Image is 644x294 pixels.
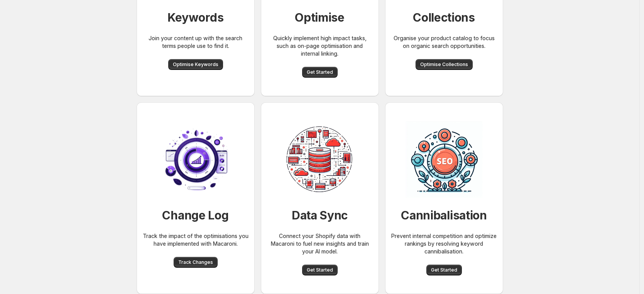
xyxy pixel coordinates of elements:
p: Connect your Shopify data with Macaroni to fuel new insights and train your AI model. [267,232,373,255]
p: Track the impact of the optimisations you have implemented with Macaroni. [143,232,248,248]
span: Track Changes [178,259,213,265]
img: Data sycning from Shopify [281,121,358,198]
h1: Collections [413,10,475,25]
h1: Cannibalisation [401,207,487,223]
span: Get Started [431,267,457,273]
button: Optimise Keywords [168,59,223,70]
span: Optimise Keywords [173,61,218,68]
p: Prevent internal competition and optimize rankings by resolving keyword cannibalisation. [391,232,497,255]
button: Get Started [302,265,338,275]
h1: Change Log [162,207,228,223]
span: Optimise Collections [420,61,468,68]
img: Change log to view optimisations [157,121,234,198]
span: Get Started [307,267,333,273]
h1: Optimise [295,10,345,25]
p: Organise your product catalog to focus on organic search opportunities. [391,34,497,50]
p: Quickly implement high impact tasks, such as on-page optimisation and internal linking. [267,34,373,58]
h1: Keywords [167,10,224,25]
span: Get Started [307,69,333,75]
button: Track Changes [174,257,218,268]
p: Join your content up with the search terms people use to find it. [143,34,248,50]
h1: Data Sync [292,207,348,223]
button: Optimise Collections [416,59,473,70]
img: Cannibalisation for SEO of collections [406,121,483,198]
button: Get Started [426,265,462,275]
button: Get Started [302,67,338,78]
